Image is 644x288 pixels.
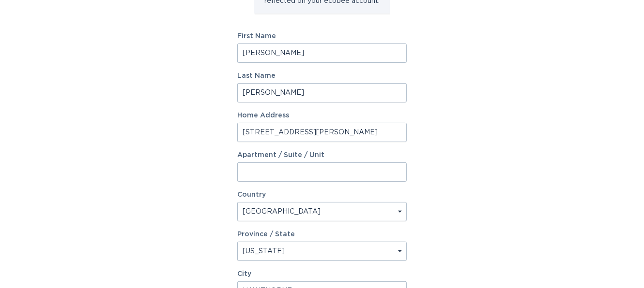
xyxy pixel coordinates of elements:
[237,112,407,119] label: Home Address
[237,231,295,238] label: Province / State
[237,191,266,198] label: Country
[237,72,407,79] label: Last Name
[237,271,407,277] label: City
[237,33,407,40] label: First Name
[237,152,407,158] label: Apartment / Suite / Unit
